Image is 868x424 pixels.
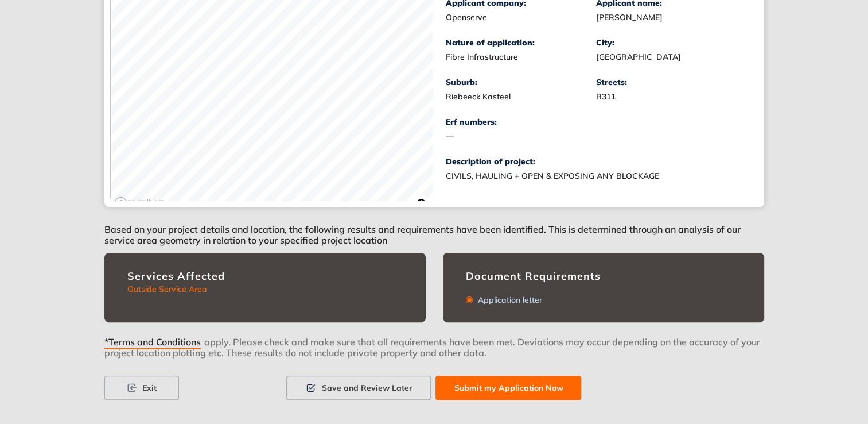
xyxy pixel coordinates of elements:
[114,196,165,210] a: Mapbox logo
[446,117,597,127] div: Erf numbers:
[446,92,597,102] div: Riebeeck Kasteel
[286,376,431,400] button: Save and Review Later
[466,270,741,283] div: Document Requirements
[104,336,204,344] button: *Terms and Conditions
[446,171,733,181] div: CIVILS, HAULING + OPEN & EXPOSING ANY BLOCKAGE
[104,207,764,253] div: Based on your project details and location, the following results and requirements have been iden...
[418,196,425,209] span: Toggle attribution
[127,284,207,294] span: Outside Service Area
[321,381,412,394] span: Save and Review Later
[446,38,597,48] div: Nature of application:
[104,376,179,400] button: Exit
[104,337,201,349] span: *Terms and Conditions
[104,336,764,376] div: apply. Please check and make sure that all requirements have been met. Deviations may occur depen...
[473,295,542,305] div: Application letter
[596,38,747,48] div: City:
[446,132,597,141] div: —
[596,78,747,87] div: Streets:
[446,13,597,22] div: Openserve
[435,376,581,400] button: Submit my Application Now
[142,381,157,394] span: Exit
[446,78,597,87] div: Suburb:
[454,381,563,394] span: Submit my Application Now
[596,92,747,102] div: R311
[446,52,597,62] div: Fibre Infrastructure
[596,52,747,62] div: [GEOGRAPHIC_DATA]
[127,270,403,283] div: Services Affected
[446,157,747,167] div: Description of project:
[596,13,747,22] div: [PERSON_NAME]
